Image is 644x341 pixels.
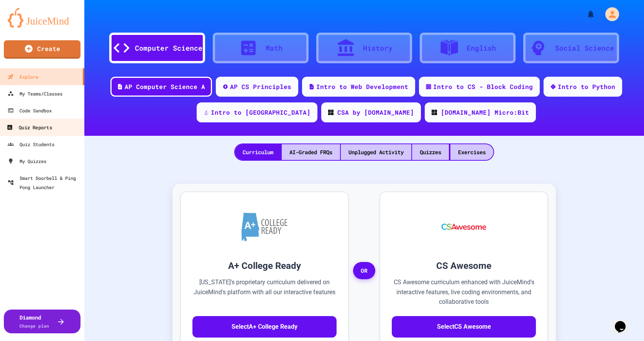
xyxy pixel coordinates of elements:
[8,156,46,166] div: My Quizzes
[392,259,536,273] h3: CS Awesome
[558,82,615,91] div: Intro to Python
[135,43,202,53] div: Computer Science
[467,43,496,53] div: English
[230,82,291,91] div: AP CS Principles
[266,43,283,53] div: Math
[8,173,81,192] div: Smart Doorbell & Ping Pong Launcher
[8,106,52,115] div: Code Sandbox
[412,144,449,160] div: Quizzes
[20,323,49,329] span: Change plan
[612,310,636,333] iframe: chat widget
[192,259,337,273] h3: A+ College Ready
[441,108,529,117] div: [DOMAIN_NAME] Micro:Bit
[242,213,287,241] img: A+ College Ready
[555,43,614,53] div: Social Science
[192,316,337,338] button: SelectA+ College Ready
[450,144,493,160] div: Exercises
[392,316,536,338] button: SelectCS Awesome
[8,140,54,149] div: Quiz Students
[8,8,77,28] img: logo-orange.svg
[316,82,408,91] div: Intro to Web Development
[572,8,597,21] div: My Notifications
[341,144,411,160] div: Unplugged Activity
[434,204,494,250] img: CS Awesome
[8,89,62,98] div: My Teams/Classes
[353,262,375,280] span: OR
[433,82,533,91] div: Intro to CS - Block Coding
[192,277,337,307] p: [US_STATE]'s proprietary curriculum delivered on JuiceMind's platform with all our interactive fe...
[337,108,414,117] div: CSA by [DOMAIN_NAME]
[125,82,205,91] div: AP Computer Science A
[282,144,340,160] div: AI-Graded FRQs
[7,123,52,132] div: Quiz Reports
[235,144,281,160] div: Curriculum
[432,110,437,115] img: CODE_logo_RGB.png
[211,108,310,117] div: Intro to [GEOGRAPHIC_DATA]
[328,110,333,115] img: CODE_logo_RGB.png
[20,313,49,329] div: Diamond
[4,310,80,333] button: DiamondChange plan
[597,5,621,23] div: My Account
[4,40,80,59] a: Create
[392,277,536,307] p: CS Awesome curriculum enhanced with JuiceMind's interactive features, live coding environments, a...
[8,72,38,81] div: Explore
[363,43,393,53] div: History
